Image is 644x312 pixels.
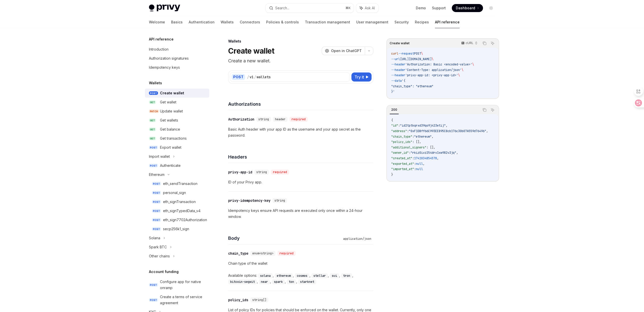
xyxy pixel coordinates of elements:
[259,279,270,284] code: near
[391,52,398,56] span: curl
[149,153,170,160] div: Import wallet
[330,273,339,278] code: sui
[145,277,209,292] a: POSTConfigure app for native onramp
[149,172,165,178] div: Ethereum
[391,140,412,144] span: "policy_ids"
[254,74,256,80] div: /
[145,125,209,134] a: GETGet balance
[145,292,209,307] a: POSTCreate a terms of service agreement
[489,107,496,113] button: Ask AI
[160,108,183,114] div: Update wallet
[391,62,405,66] span: --header
[416,6,426,11] a: Demo
[252,251,273,255] span: enum<string>
[145,215,209,224] a: POSTeth_sign7702Authorization
[354,74,364,80] span: Try it
[391,90,395,94] span: }'
[149,128,156,131] span: GET
[446,124,448,128] span: ,
[409,151,411,155] span: :
[163,190,186,196] div: personal_sign
[456,6,475,11] span: Dashboard
[160,90,184,96] div: Create wallet
[416,167,423,171] span: null
[258,273,273,278] code: solana
[160,144,181,150] div: Export wallet
[145,54,209,63] a: Authorization signatures
[149,253,170,259] div: Other chains
[152,191,161,195] span: POST
[266,4,354,13] button: Search...⌘K
[228,279,259,285] div: ,
[228,251,248,256] div: chain_type
[228,153,373,160] h4: Headers
[341,272,354,279] div: ,
[489,40,496,47] button: Ask AI
[432,57,433,61] span: \
[472,62,474,66] span: \
[486,129,488,133] span: ,
[412,156,414,160] span: :
[426,145,435,149] span: : [],
[272,279,287,285] div: ,
[149,137,156,140] span: GET
[149,164,158,168] span: POST
[287,279,296,284] code: ton
[481,107,488,113] button: Copy the contents from the code block
[232,74,245,80] div: POST
[390,107,399,113] div: 200
[145,143,209,152] a: POSTExport wallet
[331,48,362,53] span: Open in ChatGPT
[152,209,161,213] span: POST
[275,272,295,279] div: ,
[391,73,405,77] span: --header
[402,79,405,83] span: '{
[298,279,316,284] code: starknet
[458,39,480,48] button: cURL
[149,146,158,149] span: POST
[228,297,248,302] div: policy_ids
[462,68,463,72] span: \
[228,101,373,107] h4: Authorizations
[275,273,293,278] code: ethereum
[252,298,266,302] span: string[]
[228,179,373,185] p: ID of your Privy app.
[271,170,289,175] div: required
[163,226,189,232] div: secp256k1_sign
[458,73,460,77] span: \
[149,36,174,42] h5: API reference
[160,99,176,105] div: Get wallet
[228,279,257,284] code: bitcoin-segwit
[456,151,458,155] span: ,
[228,260,373,266] p: Chain type of the wallet
[145,224,209,233] a: POSTsecp256k1_sign
[145,98,209,107] a: GETGet wallet
[391,151,409,155] span: "owner_id"
[351,72,372,82] button: Try it
[409,129,486,133] span: "0xF1DBff66C993EE895C8cb176c30b07A559d76496"
[149,80,162,86] h5: Wallets
[228,57,373,64] p: Create a new wallet.
[228,170,252,175] div: privy-app-id
[228,235,341,242] h4: Body
[149,64,180,70] div: Idempotency keys
[152,227,161,231] span: POST
[414,52,421,56] span: POST
[160,294,206,306] div: Create a terms of service agreement
[259,279,272,285] div: ,
[145,188,209,197] a: POSTpersonal_sign
[416,162,423,166] span: null
[414,167,416,171] span: :
[405,73,458,77] span: 'privy-app-id: <privy-app-id>'
[266,16,299,28] a: Policies & controls
[391,57,400,61] span: --url
[290,117,308,122] div: required
[145,63,209,72] a: Idempotency keys
[163,208,200,214] div: eth_signTypedData_v4
[149,119,156,122] span: GET
[145,45,209,54] a: Introduction
[149,5,180,12] img: light logo
[365,6,375,11] span: Ask AI
[405,68,462,72] span: 'Content-Type: application/json'
[149,269,179,275] h5: Account funding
